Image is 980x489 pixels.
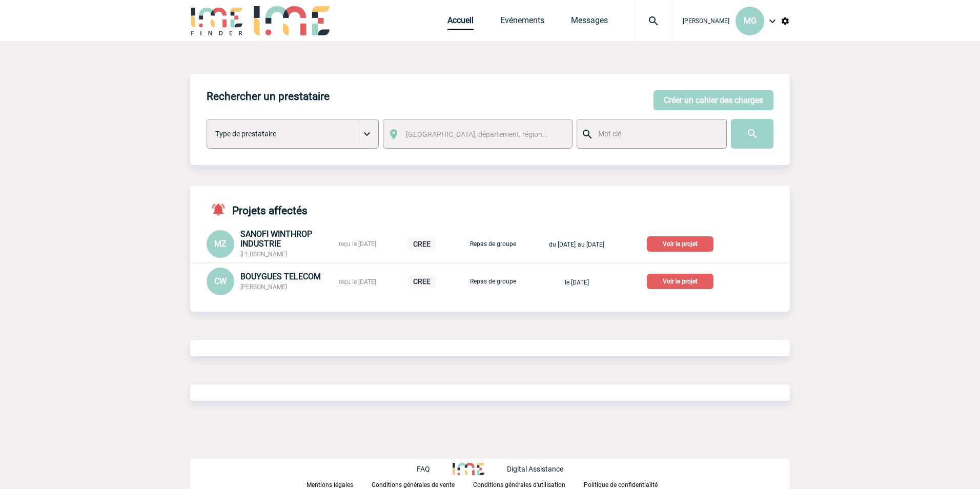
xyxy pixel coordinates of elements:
[467,278,519,285] p: Repas de groupe
[240,251,287,258] span: [PERSON_NAME]
[240,272,321,281] span: BOUYGUES TELECOM
[473,481,565,488] p: Conditions générales d'utilisation
[584,479,674,489] a: Politique de confidentialité
[473,479,584,489] a: Conditions générales d'utilisation
[507,465,563,473] p: Digital Assistance
[408,275,436,288] p: CREE
[417,463,453,473] a: FAQ
[240,229,312,249] span: SANOFI WINTHROP INDUSTRIE
[500,15,544,30] a: Evénements
[578,241,604,248] span: au [DATE]
[744,16,757,26] span: MG
[339,240,376,248] span: reçu le [DATE]
[190,6,243,35] img: IME-Finder
[447,15,474,30] a: Accueil
[214,276,227,286] span: CW
[731,119,773,149] input: Submit
[406,130,548,138] span: [GEOGRAPHIC_DATA], département, région...
[372,479,473,489] a: Conditions générales de vente
[307,479,372,489] a: Mentions légales
[647,238,718,248] a: Voir le projet
[571,15,608,30] a: Messages
[549,241,576,248] span: du [DATE]
[307,481,353,488] p: Mentions légales
[647,274,713,289] p: Voir le projet
[596,127,717,140] input: Mot clé
[683,17,729,25] span: [PERSON_NAME]
[240,283,287,291] span: [PERSON_NAME]
[647,276,718,286] a: Voir le projet
[214,239,227,249] span: MZ
[207,90,330,103] h4: Rechercher un prestataire
[339,278,376,286] span: reçu le [DATE]
[647,236,713,252] p: Voir le projet
[453,463,484,475] img: http://www.idealmeetingsevents.fr/
[211,202,232,217] img: notifications-active-24-px-r.png
[565,279,589,286] span: le [DATE]
[207,202,308,217] h4: Projets affectés
[467,240,519,248] p: Repas de groupe
[372,481,455,488] p: Conditions générales de vente
[417,465,430,473] p: FAQ
[408,237,436,251] p: CREE
[584,481,658,488] p: Politique de confidentialité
